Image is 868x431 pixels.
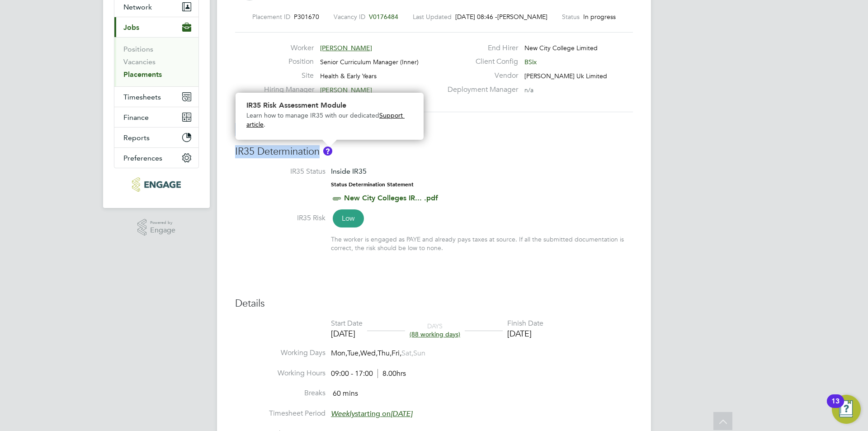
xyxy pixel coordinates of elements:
[442,85,518,95] label: Deployment Manager
[294,13,319,21] span: P301670
[377,349,392,358] span: Thu,
[320,44,372,52] span: [PERSON_NAME]
[235,388,325,398] label: Breaks
[413,13,452,21] label: Last Updated
[264,57,314,66] label: Position
[235,213,325,223] label: IR35 Risk
[123,57,156,66] a: Vacancies
[123,70,162,79] a: Placements
[331,409,412,418] span: starting on
[524,86,533,94] span: n/a
[123,113,149,122] span: Finance
[264,85,314,95] label: Hiring Manager
[442,71,518,81] label: Vendor
[334,13,365,21] label: Vacancy ID
[320,86,372,94] span: [PERSON_NAME]
[455,13,497,21] span: [DATE] 08:46 -
[333,209,364,227] span: Low
[320,72,377,80] span: Health & Early Years
[331,369,406,379] div: 09:00 - 17:00
[360,349,377,358] span: Wed,
[442,43,518,53] label: End Hirer
[150,219,175,227] span: Powered by
[114,177,199,192] a: Go to home page
[331,319,363,328] div: Start Date
[235,348,325,358] label: Working Days
[369,13,398,21] span: V0176484
[413,349,425,358] span: Sun
[235,409,325,418] label: Timesheet Period
[323,147,332,156] button: About IR35
[831,401,840,413] div: 13
[331,349,347,358] span: Mon,
[377,369,406,378] span: 8.00hrs
[401,349,413,358] span: Sat,
[392,349,401,358] span: Fri,
[562,13,580,21] label: Status
[235,297,633,310] h3: Details
[246,112,405,128] a: Support article
[264,43,314,53] label: Worker
[320,58,419,66] span: Senior Curriculum Manager (Inner)
[331,409,355,418] em: Weekly
[333,389,358,398] span: 60 mins
[442,57,518,66] label: Client Config
[524,72,607,80] span: [PERSON_NAME] Uk Limited
[391,409,412,418] em: [DATE]
[123,154,162,162] span: Preferences
[264,71,314,81] label: Site
[583,13,616,21] span: In progress
[331,328,363,339] div: [DATE]
[123,23,139,32] span: Jobs
[123,133,150,142] span: Reports
[344,194,438,202] a: New City Colleges IR... .pdf
[524,58,537,66] span: BSix
[132,177,180,192] img: morganhunt-logo-retina.png
[347,349,360,358] span: Tue,
[497,13,547,21] span: [PERSON_NAME]
[123,3,152,11] span: Network
[123,93,161,101] span: Timesheets
[405,322,465,338] div: DAYS
[507,319,543,328] div: Finish Date
[235,123,284,135] b: Placement
[331,167,367,175] span: Inside IR35
[507,328,543,339] div: [DATE]
[524,44,598,52] span: New City College Limited
[235,145,633,158] h3: IR35 Determination
[832,395,861,424] button: Open Resource Center, 13 new notifications
[246,101,346,109] strong: IR35 Risk Assessment Module
[264,121,265,128] span: .
[331,235,633,251] div: The worker is engaged as PAYE and already pays taxes at source. If all the submitted documentatio...
[331,181,414,188] strong: Status Determination Statement
[236,93,424,140] div: About IR35
[150,227,175,234] span: Engage
[235,167,325,176] label: IR35 Status
[410,330,460,338] span: (88 working days)
[123,45,153,53] a: Positions
[252,13,290,21] label: Placement ID
[246,112,379,119] span: Learn how to manage IR35 with our dedicated
[235,369,325,378] label: Working Hours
